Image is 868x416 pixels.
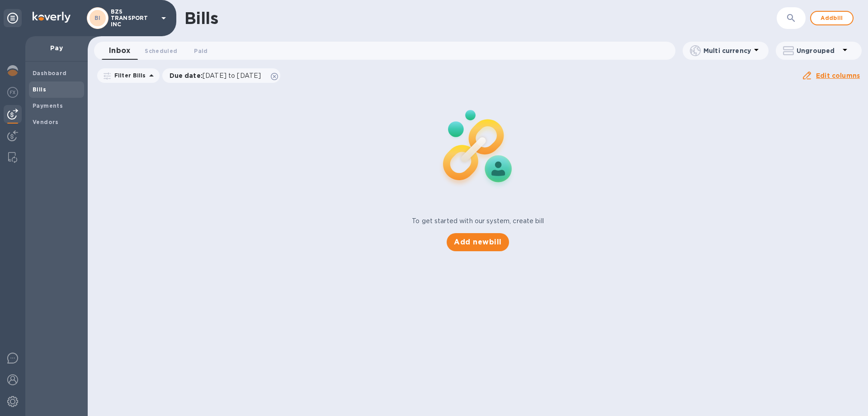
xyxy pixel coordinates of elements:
span: [DATE] to [DATE] [203,72,261,79]
span: Paid [194,46,208,56]
h1: Bills [184,9,218,28]
p: Filter Bills [111,72,146,79]
div: Due date:[DATE] to [DATE] [162,68,281,83]
p: Pay [33,43,80,53]
b: Bills [33,86,46,93]
span: Inbox [109,44,130,57]
b: Vendors [33,119,59,125]
p: Multi currency [703,46,751,55]
img: Foreign exchange [7,87,18,98]
p: BZS TRANSPORT INC [111,9,156,28]
b: Dashboard [33,70,67,77]
span: Scheduled [145,46,177,56]
u: Edit columns [816,72,860,79]
img: Logo [33,12,71,23]
p: Ungrouped [797,46,840,55]
button: Addbill [810,11,854,25]
button: Add newbill [447,233,509,251]
span: Add new bill [454,237,501,248]
div: Unpin categories [4,9,22,27]
p: Due date : [170,71,266,80]
span: Add bill [818,13,845,24]
b: BI [94,14,101,21]
p: To get started with our system, create bill [412,216,544,226]
b: Payments [33,102,63,109]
